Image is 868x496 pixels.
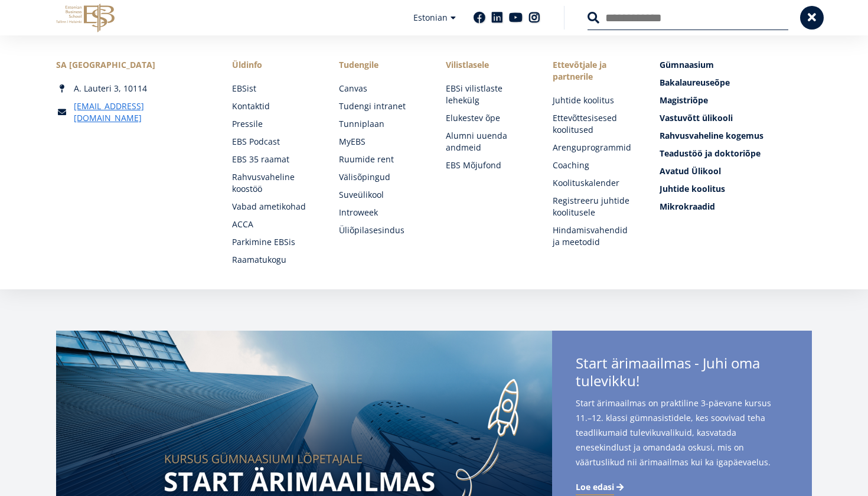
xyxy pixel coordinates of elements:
[339,154,422,165] a: Ruumide rent
[660,59,714,70] span: Gümnaasium
[660,165,721,177] span: Avatud Ülikool
[339,189,422,201] a: Suveülikool
[660,59,812,71] a: Gümnaasium
[232,59,315,71] span: Üldinfo
[232,218,315,230] a: ACCA
[660,148,761,159] span: Teadustöö ja doktoriõpe
[56,59,208,71] div: SA [GEOGRAPHIC_DATA]
[446,59,529,71] span: Vilistlasele
[446,112,529,124] a: Elukestev õpe
[553,177,636,189] a: Koolituskalender
[509,12,523,24] a: Youtube
[553,224,636,248] a: Hindamisvahendid ja meetodid
[660,94,708,106] span: Magistriõpe
[528,12,540,24] a: Instagram
[232,136,315,148] a: EBS Podcast
[660,77,812,89] a: Bakalaureuseõpe
[339,136,422,148] a: MyEBS
[553,112,636,136] a: Ettevõttesisesed koolitused
[576,481,626,493] a: Loe edasi
[446,130,529,154] a: Alumni uuenda andmeid
[339,118,422,130] a: Tunniplaan
[339,207,422,218] a: Introweek
[232,100,315,112] a: Kontaktid
[553,59,636,83] span: Ettevõtjale ja partnerile
[660,130,812,142] a: Rahvusvaheline kogemus
[446,159,529,171] a: EBS Mõjufond
[660,183,725,194] span: Juhtide koolitus
[339,171,422,183] a: Välisõpingud
[576,372,639,390] span: tulevikku!
[56,83,208,94] div: A. Lauteri 3, 10114
[660,201,812,213] a: Mikrokraadid
[660,94,812,106] a: Magistriõpe
[553,94,636,106] a: Juhtide koolitus
[660,112,733,123] span: Vastuvõtt ülikooli
[553,159,636,171] a: Coaching
[232,236,315,248] a: Parkimine EBSis
[576,481,614,493] span: Loe edasi
[339,100,422,112] a: Tudengi intranet
[446,83,529,106] a: EBSi vilistlaste lehekülg
[339,83,422,94] a: Canvas
[660,112,812,124] a: Vastuvõtt ülikooli
[660,148,812,159] a: Teadustöö ja doktoriõpe
[339,59,422,71] a: Tudengile
[232,201,315,213] a: Vabad ametikohad
[474,12,485,24] a: Facebook
[553,195,636,218] a: Registreeru juhtide koolitusele
[339,224,422,236] a: Üliõpilasesindus
[553,142,636,154] a: Arenguprogrammid
[576,396,788,469] span: Start ärimaailmas on praktiline 3-päevane kursus 11.–12. klassi gümnasistidele, kes soovivad teha...
[74,100,208,124] a: [EMAIL_ADDRESS][DOMAIN_NAME]
[660,77,730,88] span: Bakalaureuseõpe
[660,183,812,195] a: Juhtide koolitus
[232,118,315,130] a: Pressile
[660,201,715,212] span: Mikrokraadid
[232,154,315,165] a: EBS 35 raamat
[660,130,763,141] span: Rahvusvaheline kogemus
[576,354,788,393] span: Start ärimaailmas - Juhi oma
[491,12,503,24] a: Linkedin
[232,254,315,266] a: Raamatukogu
[232,171,315,195] a: Rahvusvaheline koostöö
[660,165,812,177] a: Avatud Ülikool
[232,83,315,94] a: EBSist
